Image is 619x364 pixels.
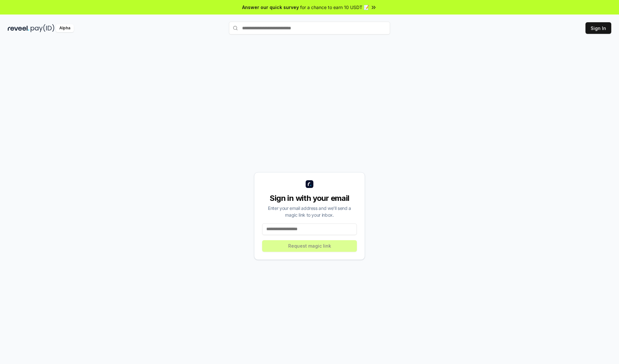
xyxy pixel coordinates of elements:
div: Alpha [56,24,74,32]
span: for a chance to earn 10 USDT 📝 [300,4,369,11]
div: Enter your email address and we’ll send a magic link to your inbox. [262,205,357,218]
img: reveel_dark [8,24,29,32]
div: Sign in with your email [262,193,357,203]
span: Answer our quick survey [242,4,299,11]
button: Sign In [585,22,611,34]
img: pay_id [31,24,54,32]
img: logo_small [306,180,313,188]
